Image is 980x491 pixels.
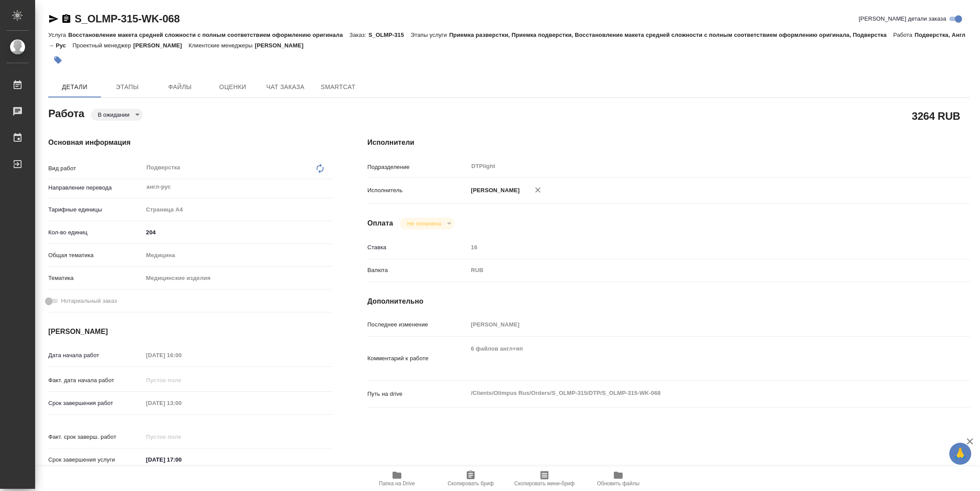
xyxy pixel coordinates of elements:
p: Тарифные единицы [48,205,143,214]
textarea: /Clients/Olimpus Rus/Orders/S_OLMP-315/DTP/S_OLMP-315-WK-068 [468,386,920,401]
input: Пустое поле [468,241,920,254]
p: Факт. дата начала работ [48,376,143,385]
span: 🙏 [953,444,968,463]
h4: Оплата [367,218,393,229]
div: Медицина [143,248,332,263]
div: В ожидании [400,218,454,229]
input: ✎ Введи что-нибудь [143,453,220,466]
h4: Исполнители [367,137,970,148]
input: Пустое поле [143,374,220,387]
h4: [PERSON_NAME] [48,326,332,337]
p: Ставка [367,243,468,252]
input: Пустое поле [143,349,220,362]
button: Скопировать ссылку для ЯМессенджера [48,14,59,24]
p: [PERSON_NAME] [255,42,310,49]
p: Услуга [48,32,68,38]
p: Направление перевода [48,183,143,192]
p: Приемка разверстки, Приемка подверстки, Восстановление макета средней сложности с полным соответс... [449,32,893,38]
p: Срок завершения услуги [48,455,143,464]
span: Детали [54,82,96,93]
p: Кол-во единиц [48,228,143,237]
p: Исполнитель [367,186,468,195]
div: RUB [468,263,920,278]
p: Тематика [48,274,143,283]
p: Дата начала работ [48,351,143,360]
span: Папка на Drive [379,480,415,487]
span: Скопировать мини-бриф [514,480,574,487]
p: [PERSON_NAME] [468,186,520,195]
span: Чат заказа [264,82,306,93]
button: Скопировать бриф [434,466,508,491]
p: Подразделение [367,163,468,172]
span: Обновить файлы [597,480,640,487]
span: Оценки [212,82,254,93]
button: Не оплачена [404,220,443,227]
span: SmartCat [317,82,359,93]
button: Удалить исполнителя [528,180,548,200]
p: Комментарий к работе [367,354,468,363]
h4: Дополнительно [367,296,970,307]
p: Проектный менеджер [72,42,133,49]
input: Пустое поле [143,430,220,443]
input: Пустое поле [468,318,920,331]
a: S_OLMP-315-WK-068 [75,13,180,25]
input: Пустое поле [143,397,220,409]
p: Факт. срок заверш. работ [48,433,143,441]
p: Вид работ [48,164,143,173]
span: Нотариальный заказ [61,297,117,305]
p: S_OLMP-315 [368,32,411,38]
p: Восстановление макета средней сложности с полным соответствием оформлению оригинала [68,32,349,38]
button: Скопировать ссылку [61,14,72,24]
p: Валюта [367,266,468,275]
button: 🙏 [949,443,971,465]
p: Заказ: [349,32,368,38]
button: Папка на Drive [360,466,434,491]
p: Путь на drive [367,390,468,398]
button: Обновить файлы [581,466,655,491]
button: В ожидании [95,111,132,118]
div: В ожидании [91,109,143,121]
h2: Работа [48,105,84,121]
button: Добавить тэг [48,50,68,70]
p: Срок завершения работ [48,399,143,408]
div: Страница А4 [143,202,332,217]
span: Скопировать бриф [447,480,494,487]
p: Общая тематика [48,251,143,260]
p: Этапы услуги [411,32,449,38]
button: Скопировать мини-бриф [508,466,581,491]
span: Файлы [159,82,201,93]
span: [PERSON_NAME] детали заказа [859,14,946,23]
p: Работа [893,32,915,38]
p: [PERSON_NAME] [133,42,189,49]
span: Этапы [106,82,148,93]
p: Последнее изменение [367,320,468,329]
input: ✎ Введи что-нибудь [143,226,332,239]
div: Медицинские изделия [143,271,332,286]
p: Клиентские менеджеры [188,42,255,49]
textarea: 6 файлов англ+яп [468,341,920,374]
h4: Основная информация [48,137,332,148]
h2: 3264 RUB [912,108,960,123]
